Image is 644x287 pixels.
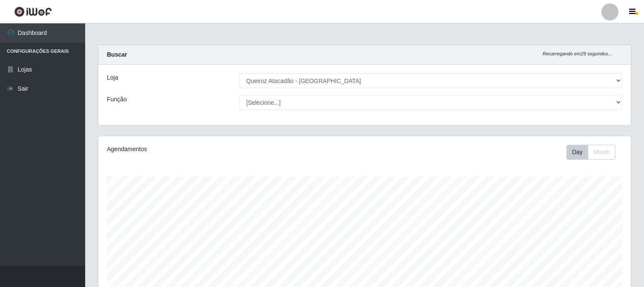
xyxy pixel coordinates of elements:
div: First group [566,145,615,160]
strong: Buscar [107,51,127,58]
img: CoreUI Logo [14,6,52,17]
label: Loja [107,73,118,82]
div: Agendamentos [107,145,314,154]
button: Day [566,145,588,160]
button: Month [588,145,615,160]
i: Recarregando em 29 segundos... [543,51,612,56]
label: Função [107,95,127,104]
div: Toolbar with button groups [566,145,622,160]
